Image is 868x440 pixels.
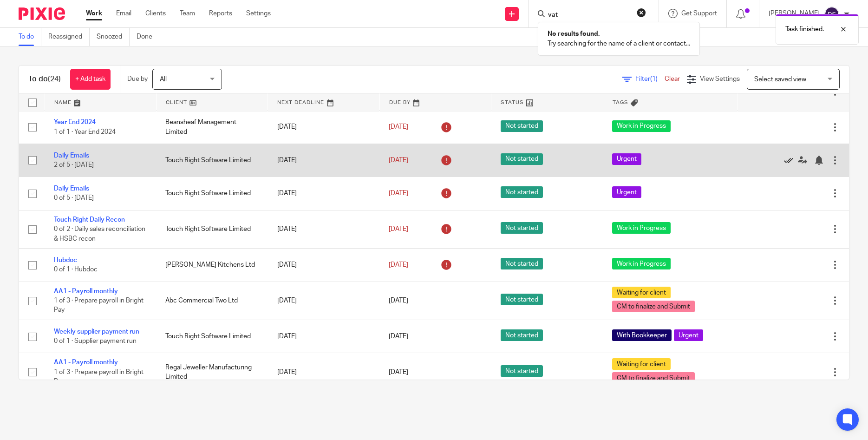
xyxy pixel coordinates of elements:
[612,329,672,341] span: With Bookkeeper
[635,76,665,82] span: Filter
[389,333,408,340] span: [DATE]
[19,28,41,46] a: To do
[54,185,89,192] a: Daily Emails
[70,69,111,90] a: + Add task
[612,153,641,165] span: Urgent
[54,195,94,202] span: 0 of 5 · [DATE]
[612,301,695,312] span: CM to finalize and Submit
[665,76,680,82] a: Clear
[389,157,408,164] span: [DATE]
[612,186,641,198] span: Urgent
[501,365,543,377] span: Not started
[156,249,268,282] td: [PERSON_NAME] Kitchens Ltd
[613,100,628,105] span: Tags
[54,162,94,168] span: 2 of 5 · [DATE]
[501,258,543,269] span: Not started
[501,153,543,165] span: Not started
[156,111,268,144] td: Beansheaf Management Limited
[612,258,671,269] span: Work in Progress
[54,226,145,242] span: 0 of 2 · Daily sales reconciliation & HSBC recon
[612,372,695,384] span: CM to finalize and Submit
[145,9,166,18] a: Clients
[700,76,740,82] span: View Settings
[268,177,379,210] td: [DATE]
[54,267,98,273] span: 0 of 1 · Hubdoc
[48,75,61,83] span: (24)
[389,124,408,130] span: [DATE]
[501,186,543,198] span: Not started
[268,282,379,320] td: [DATE]
[389,369,408,375] span: [DATE]
[137,28,159,46] a: Done
[637,8,646,17] button: Clear
[389,297,408,304] span: [DATE]
[268,249,379,282] td: [DATE]
[54,297,144,314] span: 1 of 3 · Prepare payroll in Bright Pay
[650,76,658,82] span: (1)
[389,262,408,268] span: [DATE]
[156,144,268,177] td: Touch Right Software Limited
[54,288,118,295] a: AA1 - Payroll monthly
[612,120,671,132] span: Work in Progress
[127,74,148,84] p: Due by
[674,329,703,341] span: Urgent
[54,328,139,335] a: Weekly supplier payment run
[48,28,90,46] a: Reassigned
[785,25,824,34] p: Task finished.
[54,257,77,263] a: Hubdoc
[156,210,268,248] td: Touch Right Software Limited
[54,217,125,223] a: Touch Right Daily Recon
[268,111,379,144] td: [DATE]
[54,129,116,135] span: 1 of 1 · Year End 2024
[209,9,232,18] a: Reports
[268,320,379,353] td: [DATE]
[28,74,61,84] h1: To do
[180,9,195,18] a: Team
[156,282,268,320] td: Abc Commercial Two Ltd
[54,369,144,385] span: 1 of 3 · Prepare payroll in Bright Pay
[19,7,65,20] img: Pixie
[54,119,96,125] a: Year End 2024
[160,76,167,83] span: All
[246,9,271,18] a: Settings
[268,144,379,177] td: [DATE]
[268,210,379,248] td: [DATE]
[156,320,268,353] td: Touch Right Software Limited
[86,9,102,18] a: Work
[784,156,798,165] a: Mark as done
[156,177,268,210] td: Touch Right Software Limited
[612,222,671,234] span: Work in Progress
[54,152,89,159] a: Daily Emails
[389,226,408,232] span: [DATE]
[268,353,379,391] td: [DATE]
[54,359,118,366] a: AA1 - Payroll monthly
[54,338,137,344] span: 0 of 1 · Supplier payment run
[754,76,806,83] span: Select saved view
[156,353,268,391] td: Regal Jeweller Manufacturing Limited
[824,7,839,21] img: svg%3E
[116,9,131,18] a: Email
[501,222,543,234] span: Not started
[389,190,408,197] span: [DATE]
[612,358,671,370] span: Waiting for client
[97,28,130,46] a: Snoozed
[612,287,671,298] span: Waiting for client
[501,294,543,305] span: Not started
[501,329,543,341] span: Not started
[501,120,543,132] span: Not started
